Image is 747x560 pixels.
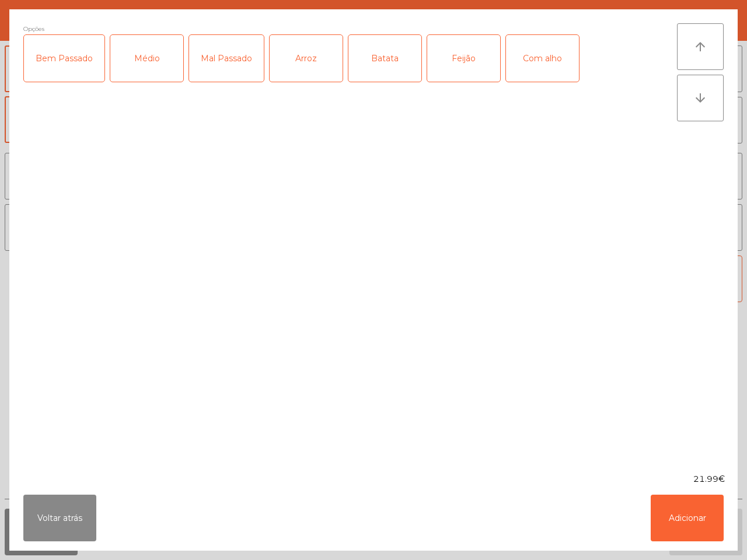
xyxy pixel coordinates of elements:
[693,40,707,54] i: arrow_upward
[110,35,183,82] div: Médio
[189,35,264,82] div: Mal Passado
[693,91,707,105] i: arrow_downward
[23,495,96,541] button: Voltar atrás
[506,35,579,82] div: Com alho
[23,23,44,34] span: Opções
[270,35,343,82] div: Arroz
[24,35,104,82] div: Bem Passado
[651,495,724,541] button: Adicionar
[9,473,738,485] div: 21.99€
[348,35,421,82] div: Batata
[677,75,724,121] button: arrow_downward
[677,23,724,70] button: arrow_upward
[427,35,500,82] div: Feijão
